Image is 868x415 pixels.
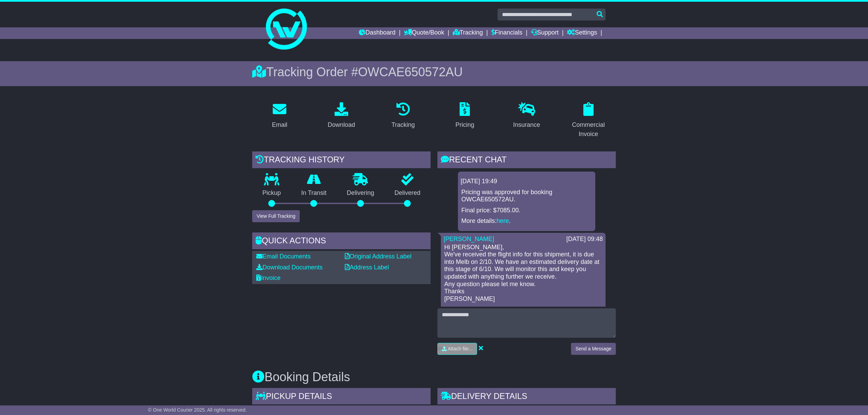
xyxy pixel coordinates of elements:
div: Pickup Details [252,388,431,406]
span: © One World Courier 2025. All rights reserved. [148,407,247,413]
div: Insurance [513,120,540,130]
a: Original Address Label [345,253,411,260]
a: Settings [567,27,597,39]
a: Email [268,100,292,132]
div: Tracking [392,120,415,130]
div: Download [328,120,355,130]
p: Final price: $7085.00. [461,207,592,214]
a: Support [531,27,559,39]
h3: Booking Details [252,370,616,384]
a: Financials [491,27,523,39]
a: Invoice [256,275,281,281]
a: Insurance [508,100,544,132]
p: Hi [PERSON_NAME], We've received the flight info for this shipment, it is due into Melb on 2/10. ... [444,244,602,303]
p: Pricing was approved for booking OWCAE650572AU. [461,189,592,203]
span: OWCAE650572AU [358,65,463,79]
div: Email [272,120,287,130]
div: Quick Actions [252,232,431,251]
a: here [497,217,509,224]
p: More details: . [461,217,592,225]
div: Delivery Details [437,388,616,406]
div: RECENT CHAT [437,151,616,170]
button: View Full Tracking [252,210,300,222]
a: Quote/Book [404,27,444,39]
div: Tracking history [252,151,431,170]
a: Download [323,100,360,132]
a: Tracking [453,27,483,39]
a: [PERSON_NAME] [444,236,494,242]
p: In Transit [291,189,337,197]
p: Pickup [252,189,291,197]
a: Download Documents [256,264,323,271]
a: Commercial Invoice [561,100,616,141]
p: Delivering [337,189,384,197]
a: Email Documents [256,253,311,260]
a: Address Label [345,264,389,271]
button: Send a Message [571,343,616,355]
a: Tracking [387,100,419,132]
div: Tracking Order # [252,65,616,79]
div: [DATE] 09:48 [566,236,603,243]
p: Delivered [384,189,431,197]
div: Pricing [456,120,474,130]
div: [DATE] 19:49 [461,178,593,185]
div: Commercial Invoice [565,120,611,139]
a: Pricing [451,100,479,132]
a: Dashboard [359,27,395,39]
